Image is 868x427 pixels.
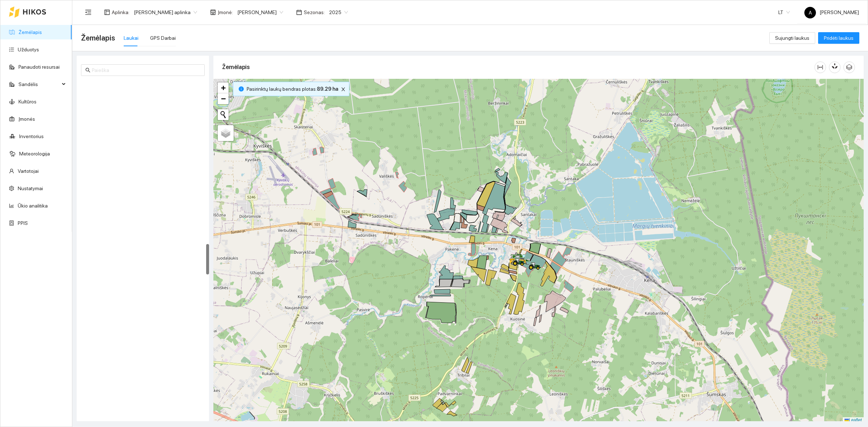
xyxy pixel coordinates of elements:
button: menu-fold [81,5,95,20]
a: Kultūros [18,99,37,104]
a: Panaudoti resursai [18,64,60,70]
a: Zoom in [218,82,229,93]
a: Ūkio analitika [18,203,48,209]
b: 89.29 ha [317,86,338,92]
span: 2025 [329,7,348,18]
span: info-circle [239,86,244,91]
span: close [339,87,347,92]
a: Meteorologija [19,151,50,157]
button: Pridėti laukus [818,32,859,44]
span: column-width [815,64,826,70]
span: LT [778,7,790,18]
span: layout [104,9,110,15]
span: + [221,83,226,92]
span: menu-fold [85,9,92,16]
a: Įmonės [18,116,35,122]
span: calendar [296,9,302,15]
a: Žemėlapis [18,29,42,35]
a: Inventorius [19,133,44,139]
span: shop [210,9,216,15]
span: Pasirinktų laukų bendras plotas : [247,85,338,93]
button: close [339,85,348,94]
span: Įmonė : [218,8,233,16]
div: Laukai [124,34,139,42]
span: Žemėlapis [81,32,115,44]
a: Zoom out [218,93,229,104]
span: Aplinka : [112,8,129,16]
span: search [85,68,90,73]
span: A [809,7,812,18]
a: Sujungti laukus [769,35,815,41]
span: Sujungti laukus [775,34,809,42]
a: PPIS [18,220,28,226]
span: − [221,94,226,103]
span: Jerzy Gvozdovič [237,7,283,18]
span: Jerzy Gvozdovicz aplinka [134,7,197,18]
button: Initiate a new search [218,109,229,120]
a: Pridėti laukus [818,35,859,41]
span: [PERSON_NAME] [804,9,859,15]
span: Sezonas : [304,8,325,16]
a: Layers [218,125,234,141]
button: Sujungti laukus [769,32,815,44]
a: Vartotojai [18,168,39,174]
div: GPS Darbai [150,34,176,42]
a: Užduotys [18,47,39,52]
input: Paieška [92,66,200,74]
button: column-width [814,61,826,73]
a: Leaflet [844,418,862,423]
a: Nustatymai [18,185,43,191]
div: Žemėlapis [222,57,814,77]
span: Pridėti laukus [824,34,854,42]
span: Sandėlis [18,77,60,91]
